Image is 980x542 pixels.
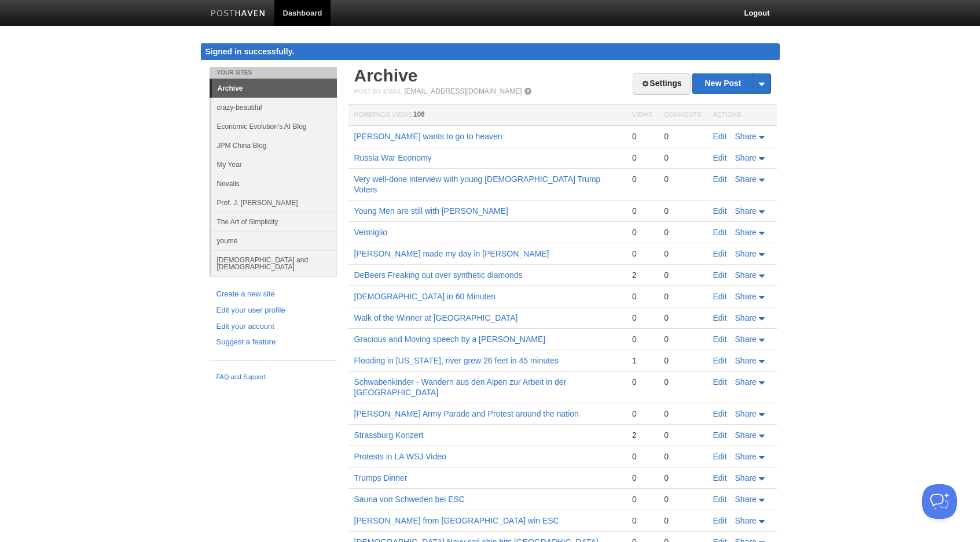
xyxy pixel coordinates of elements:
div: 0 [664,227,701,237]
div: 0 [632,248,652,259]
a: Sauna von Schweden bei ESC [354,495,465,504]
span: Post by Email [354,88,402,95]
span: Share [735,473,757,482]
a: Edit [713,430,727,440]
div: 0 [664,291,701,302]
th: Comments [658,105,707,126]
span: Share [735,495,757,504]
div: 0 [632,174,652,184]
div: 0 [664,473,701,483]
a: Strassburg Konzert [354,430,424,440]
a: Walk of the Winner at [GEOGRAPHIC_DATA] [354,313,518,322]
a: Edit [713,132,727,141]
a: Flooding in [US_STATE], river grew 26 feet in 45 minutes [354,356,559,365]
a: Russia War Economy [354,153,432,162]
div: 0 [632,494,652,504]
div: 0 [664,451,701,462]
a: Young Men are still with [PERSON_NAME] [354,206,508,216]
div: 0 [632,131,652,142]
a: Economic Evolution's AI Blog [211,117,337,136]
a: Edit [713,313,727,322]
a: Edit [713,516,727,525]
li: Your Sites [210,67,337,79]
a: Edit [713,495,727,504]
a: crazy-beautiful [211,98,337,117]
span: 106 [413,110,425,118]
span: Share [735,132,757,141]
span: Share [735,335,757,344]
div: 0 [664,248,701,259]
a: [DEMOGRAPHIC_DATA] in 60 Minuten [354,292,496,301]
div: 0 [632,451,652,462]
th: Views [626,105,658,126]
span: Share [735,270,757,280]
div: 0 [664,515,701,526]
div: 0 [664,313,701,323]
a: Vermiglio [354,228,388,237]
div: 0 [664,131,701,142]
span: Share [735,206,757,216]
span: Share [735,430,757,440]
iframe: Help Scout Beacon - Open [922,484,957,519]
div: 0 [664,206,701,216]
a: Suggest a feature [216,336,330,348]
a: Protests in LA WSJ Video [354,452,446,461]
span: Share [735,175,757,184]
a: Settings [633,73,690,95]
span: Share [735,356,757,365]
a: [PERSON_NAME] Army Parade and Protest around the nation [354,409,579,418]
span: Share [735,377,757,387]
div: 0 [664,494,701,504]
span: Share [735,409,757,418]
a: [PERSON_NAME] made my day in [PERSON_NAME] [354,249,549,258]
a: Edit [713,175,727,184]
a: Edit [713,356,727,365]
a: The Art of Simplicity [211,212,337,231]
a: Edit [713,292,727,301]
a: Archive [212,79,337,98]
a: Very well-done interview with young [DEMOGRAPHIC_DATA] Trump Voters [354,175,601,194]
div: 0 [664,153,701,163]
div: 0 [664,270,701,280]
div: 0 [632,334,652,344]
div: 0 [664,377,701,387]
div: 0 [664,409,701,419]
a: Gracious and Moving speech by a [PERSON_NAME] [354,335,546,344]
a: [PERSON_NAME] from [GEOGRAPHIC_DATA] win ESC [354,516,559,525]
a: Edit [713,249,727,258]
img: Posthaven-bar [211,10,266,18]
div: 0 [632,313,652,323]
a: Edit [713,335,727,344]
a: JPM China Blog [211,136,337,155]
a: New Post [693,73,770,94]
a: Edit [713,153,727,162]
a: youme [211,231,337,250]
div: 0 [664,174,701,184]
a: Edit [713,228,727,237]
div: 0 [664,430,701,440]
a: Edit [713,377,727,387]
span: Share [735,516,757,525]
div: 0 [664,334,701,344]
span: Share [735,313,757,322]
a: [DEMOGRAPHIC_DATA] and [DEMOGRAPHIC_DATA] [211,250,337,276]
span: Share [735,292,757,301]
div: 0 [632,409,652,419]
div: 0 [632,227,652,237]
a: Create a new site [216,288,330,300]
div: 0 [632,206,652,216]
div: 0 [632,153,652,163]
div: 0 [664,355,701,366]
div: 0 [632,377,652,387]
a: Edit [713,270,727,280]
div: 0 [632,291,652,302]
a: Edit your account [216,321,330,333]
a: Novalis [211,174,337,193]
span: Share [735,153,757,162]
div: 2 [632,270,652,280]
a: Schwabenkinder - Wandern aus den Alpen zur Arbeit in der [GEOGRAPHIC_DATA] [354,377,567,397]
th: Homepage Views [348,105,626,126]
div: 1 [632,355,652,366]
a: FAQ and Support [216,372,330,383]
a: Edit [713,473,727,482]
